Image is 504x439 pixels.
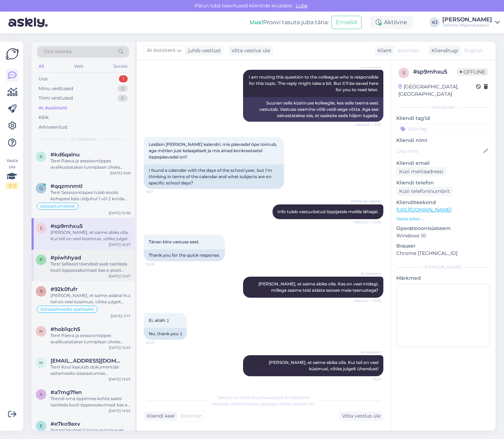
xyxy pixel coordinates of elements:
span: q [39,185,43,191]
div: Thank you for the quick response. [144,249,225,261]
div: All [37,62,45,71]
span: [PERSON_NAME] [351,199,381,204]
div: [DATE] 9:06 [110,170,130,176]
span: English [464,47,483,54]
p: Kliendi email [396,160,490,167]
div: Kõik [39,114,49,121]
div: [PERSON_NAME], et saime aidata! Kui teil on veel küsimusi, võtke julgelt ühendust. [51,292,130,305]
span: Estonian [181,412,202,420]
span: s [403,70,405,75]
p: Kliendi tag'id [396,115,490,122]
div: Tere! Sessioonõppes tuleb koolis kohapeal käia üldjuhul 1 või 2 korda kuus kokku kuni kaheksal õp... [51,189,130,202]
div: Tere! Päeva ja sessioonõppes avalikustatakse tunniplaan üheks sessiooniks [PERSON_NAME] nädalat e... [51,332,130,345]
p: Brauser [396,242,490,250]
div: Kliendi keel [144,412,175,420]
span: #qqzmnmtl [51,183,82,189]
div: [DATE] 14:55 [109,408,130,413]
div: Socials [112,62,129,71]
div: Aktiivne [370,16,413,29]
span: AI Assistent [355,350,381,355]
span: #e7ko9axv [51,421,80,427]
p: Chrome [TECHNICAL_ID] [396,250,490,257]
span: #sp9mhxu5 [51,223,83,229]
span: h [39,329,43,334]
p: Kliendi telefon [396,179,490,187]
div: Küsi telefoninumbrit [396,187,453,196]
div: [DATE] 10:27 [109,242,130,247]
span: #92k0fufr [51,286,78,292]
div: Minu vestlused [39,85,73,92]
div: Võta vestlus üle [229,46,273,55]
div: Klient [375,47,392,54]
div: Tere! Päeva ja sessioonõppes avalikustatakse tunniplaan üheks sessiooniks [PERSON_NAME] nädalat e... [51,158,130,170]
span: 9:57 [146,189,172,195]
span: Info tuleb vastuvõetud õppijatele meilile lähiajal. [277,209,378,214]
span: h [39,360,43,365]
span: 9 [40,289,42,294]
div: [PERSON_NAME], et saime abiks olla. Kui teil on veel küsimusi, võtke julgelt ühendust! [51,229,130,242]
button: Emailid [331,16,362,29]
div: Kliendi info [396,104,490,110]
div: AI Assistent [39,104,67,112]
span: Nähtud ✓ 10:26 [354,219,381,225]
span: Otsi kliente [43,48,72,55]
div: Proovi tasuta juba täna: [250,18,329,27]
span: Nähtud ✓ 10:26 [354,298,381,303]
div: 0 [117,85,128,92]
span: sisseastumistest [40,204,75,208]
div: [DATE] 13:03 [109,377,130,382]
p: Kliendi nimi [396,137,490,144]
span: AI Assistent [71,136,96,142]
div: juhib vestlust [185,47,221,54]
span: Luba [294,2,310,9]
p: Märkmed [396,275,490,282]
span: AI Assistent [355,271,381,276]
div: Võta vestlus üle [339,411,383,421]
input: Lisa tag [396,123,490,134]
span: #hob1qch5 [51,326,80,332]
span: Leidisin [PERSON_NAME] kalendri, mis päevadel õpe toimub, aga mõtlen just kelaajaliselt ja mis ai... [149,142,278,160]
div: 2 / 3 [6,183,18,189]
div: Uus [39,75,47,82]
span: AI Assistent [147,47,176,54]
p: Operatsioonisüsteem [396,225,490,232]
div: Tõendi oma õppimise kohta saate taotleda kooli õppeosakonnast kas e-posti [PERSON_NAME] (täiendus... [51,396,130,408]
span: Ei, aitäh :) [149,318,169,323]
span: 10:26 [146,262,172,267]
span: Tänan kiire vastuse eest. [149,239,200,244]
div: I found a calendar with the days of the school year, but I'm thinking in terms of the calendar an... [144,164,284,189]
div: 0 [117,95,128,102]
div: 1 [119,75,128,82]
div: [PERSON_NAME] [442,17,492,22]
span: Vestlus on määratud kasutajale AI Assistent [218,395,309,400]
span: a [40,392,43,397]
div: No, thank you :) [144,328,187,340]
div: [GEOGRAPHIC_DATA], [GEOGRAPHIC_DATA] [398,83,476,98]
p: Klienditeekond [396,199,490,206]
div: Küsi meiliaadressi [396,167,446,176]
div: Tere! Kool kasutab dokumentide esitamiseks sisseastumise infosüsteemi SAIS. Avalduse saate esitad... [51,364,130,377]
div: [DATE] 10:53 [109,345,130,350]
span: Vestluse ülevõtmiseks vajutage [211,401,316,406]
div: [DATE] 10:36 [109,210,130,216]
span: e [40,423,42,428]
div: [DATE] 11:17 [110,313,130,319]
span: Sotsiaalmeedia spetsialist [40,307,94,311]
input: Lisa nimi [397,147,482,155]
img: Askly Logo [6,47,19,61]
span: #piwhhyad [51,255,81,261]
span: #a7mg7fen [51,389,82,396]
span: [PERSON_NAME], et saime abiks olla. Kas on veel midagi, millega saame teid aidata seoses meie tee... [258,281,379,293]
div: Vaata siia [6,157,18,189]
div: Tallinna Majanduskool [442,22,492,28]
span: 10:27 [146,340,172,345]
span: Offline [457,68,488,76]
span: AI Assistent [355,64,381,69]
div: Web [73,62,85,71]
div: [PERSON_NAME] [396,264,490,270]
span: Estonian [398,47,419,54]
span: s [40,225,42,231]
div: Suunan selle küsimuse kolleegile, kes selle teema eest vastutab. Vastuse saamine võib veidi aega ... [243,97,383,122]
div: Tere! Selliseid tõendeid saab taotleda kooli õppeosakonnast kas e-posti [PERSON_NAME] (täiendusko... [51,261,130,273]
span: 10:27 [355,377,381,382]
